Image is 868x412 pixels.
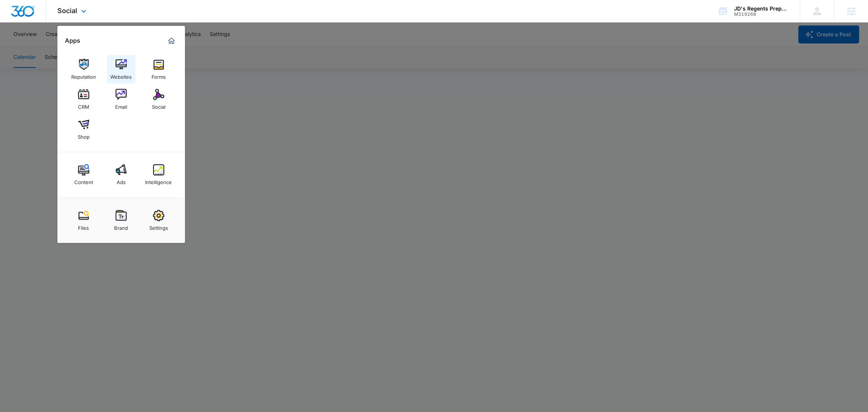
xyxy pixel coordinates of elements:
a: Email [107,85,135,114]
div: Ads [117,175,126,185]
a: Brand [107,206,135,235]
div: Email [115,100,127,110]
div: Reputation [71,70,96,80]
a: Intelligence [144,160,173,189]
div: CRM [78,100,89,110]
div: Content [74,175,93,185]
a: Reputation [69,55,98,84]
a: Content [69,160,98,189]
a: Ads [107,160,135,189]
div: Websites [110,70,132,80]
a: Shop [69,115,98,144]
div: Files [78,221,89,231]
div: account name [734,6,789,12]
div: Forms [152,70,166,80]
div: account id [734,12,789,17]
span: Social [57,7,77,15]
a: Social [144,85,173,114]
a: CRM [69,85,98,114]
div: Shop [78,130,90,140]
a: Marketing 360® Dashboard [165,35,177,47]
h2: Apps [65,37,80,44]
div: Intelligence [145,175,172,185]
div: Brand [114,221,128,231]
div: Social [152,100,165,110]
a: Websites [107,55,135,84]
div: Settings [149,221,168,231]
a: Settings [144,206,173,235]
a: Forms [144,55,173,84]
a: Files [69,206,98,235]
